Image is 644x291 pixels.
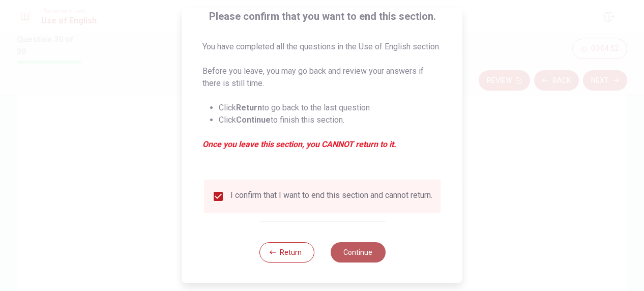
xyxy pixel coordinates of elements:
[202,41,442,53] p: You have completed all the questions in the Use of English section.
[219,102,442,114] li: Click to go back to the last question
[236,115,271,125] strong: Continue
[202,138,442,151] em: Once you leave this section, you CANNOT return to it.
[330,242,385,263] button: Continue
[236,103,262,112] strong: Return
[259,242,314,263] button: Return
[202,65,442,90] p: Before you leave, you may go back and review your answers if there is still time.
[230,190,432,202] div: I confirm that I want to end this section and cannot return.
[219,114,442,126] li: Click to finish this section.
